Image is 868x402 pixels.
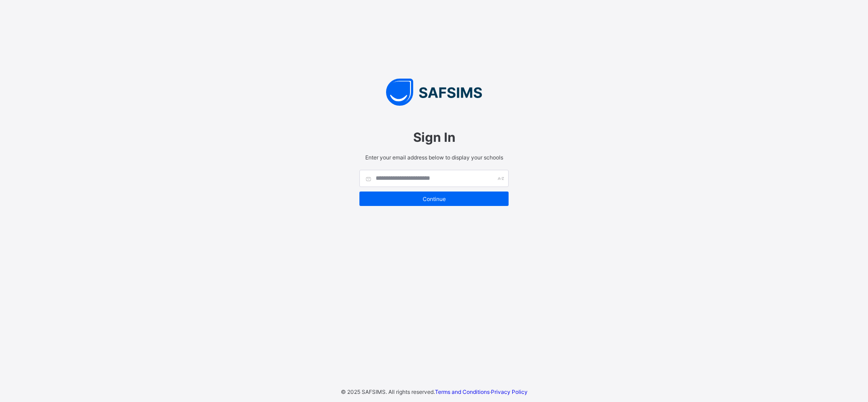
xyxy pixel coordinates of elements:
[350,79,518,106] img: SAFSIMS Logo
[491,388,528,395] a: Privacy Policy
[366,196,502,202] span: Continue
[435,388,490,395] a: Terms and Conditions
[435,388,528,395] span: ·
[359,154,509,161] span: Enter your email address below to display your schools
[359,130,509,145] span: Sign In
[341,388,435,395] span: © 2025 SAFSIMS. All rights reserved.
